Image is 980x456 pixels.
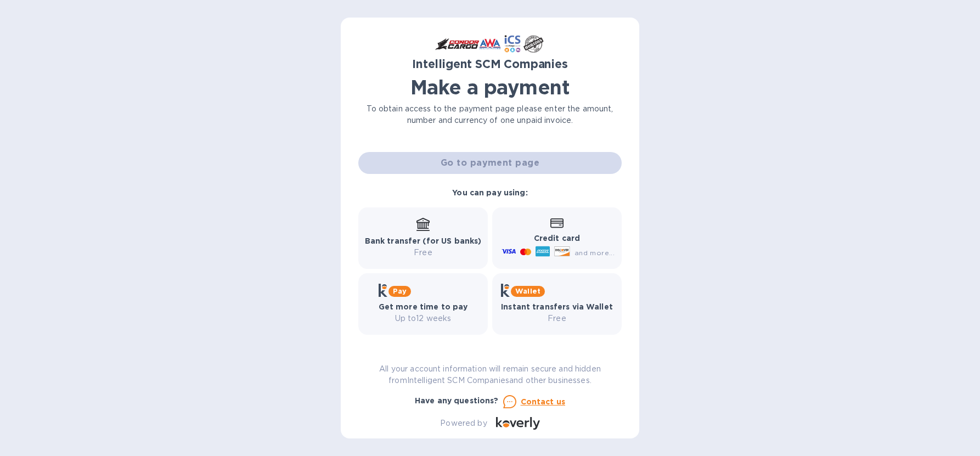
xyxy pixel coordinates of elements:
b: Instant transfers via Wallet [501,302,613,311]
u: Contact us [521,397,566,406]
b: Credit card [534,234,580,243]
b: Get more time to pay [379,302,468,311]
b: Have any questions? [415,396,499,405]
p: To obtain access to the payment page please enter the amount, number and currency of one unpaid i... [358,103,622,126]
p: Free [365,247,482,258]
b: Intelligent SCM Companies [412,57,568,71]
p: Free [501,313,613,324]
h1: Make a payment [358,76,622,99]
b: You can pay using: [452,188,527,197]
b: Wallet [515,287,540,295]
span: and more... [575,249,615,257]
b: Pay [393,287,407,295]
p: Up to 12 weeks [379,313,468,324]
b: Bank transfer (for US banks) [365,237,482,245]
p: Powered by [440,418,487,429]
p: All your account information will remain secure and hidden from Intelligent SCM Companies and oth... [358,363,622,386]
